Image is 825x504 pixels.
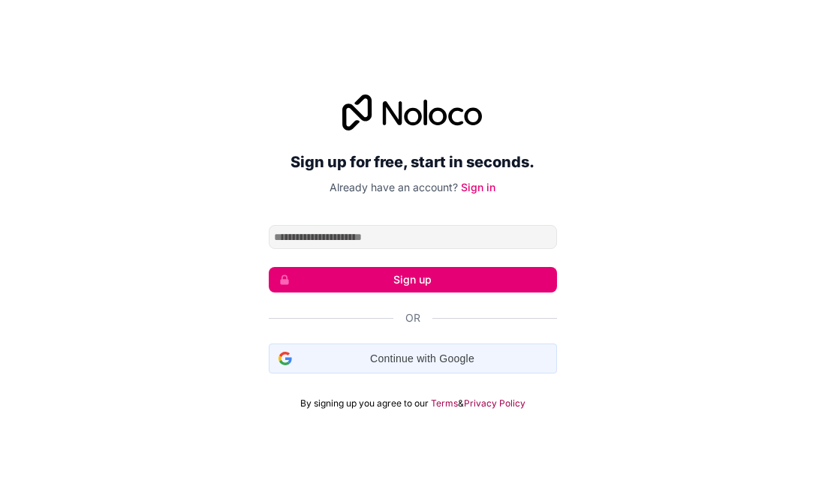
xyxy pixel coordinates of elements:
span: & [458,397,464,409]
button: Sign up [269,267,557,292]
span: Continue with Google [298,351,547,367]
span: Or [405,310,420,325]
div: Continue with Google [269,343,557,373]
a: Terms [431,397,458,409]
span: By signing up you agree to our [300,397,429,409]
a: Privacy Policy [464,397,525,409]
a: Sign in [461,181,495,193]
input: Email address [269,225,557,249]
span: Already have an account? [330,181,458,193]
h2: Sign up for free, start in seconds. [269,148,557,175]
